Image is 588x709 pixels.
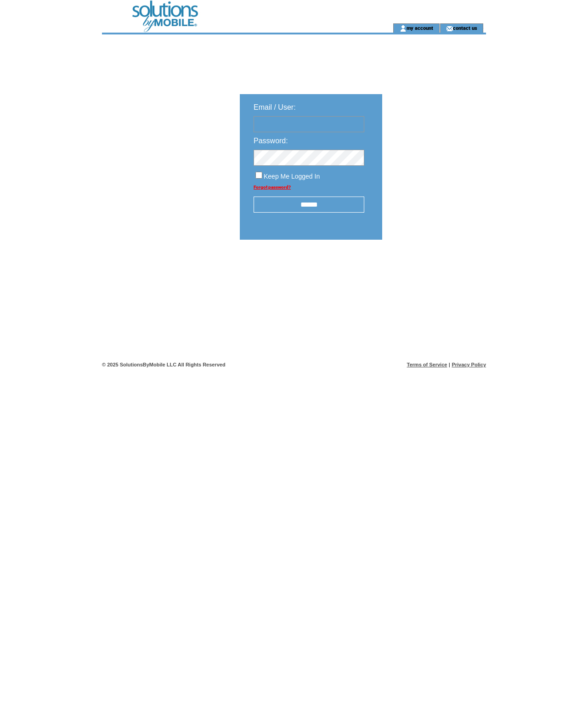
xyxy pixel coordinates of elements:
[254,137,288,145] span: Password:
[264,173,320,180] span: Keep Me Logged In
[407,25,433,31] a: my account
[446,25,453,32] img: contact_us_icon.gif;jsessionid=103680B7D3CC4A38BA26156D35FA1417
[400,25,407,32] img: account_icon.gif;jsessionid=103680B7D3CC4A38BA26156D35FA1417
[254,103,296,111] span: Email / User:
[409,263,455,274] img: transparent.png;jsessionid=103680B7D3CC4A38BA26156D35FA1417
[254,185,291,190] a: Forgot password?
[452,362,486,367] a: Privacy Policy
[453,25,477,31] a: contact us
[102,362,226,367] span: © 2025 SolutionsByMobile LLC All Rights Reserved
[407,362,447,367] a: Terms of Service
[449,362,450,367] span: |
